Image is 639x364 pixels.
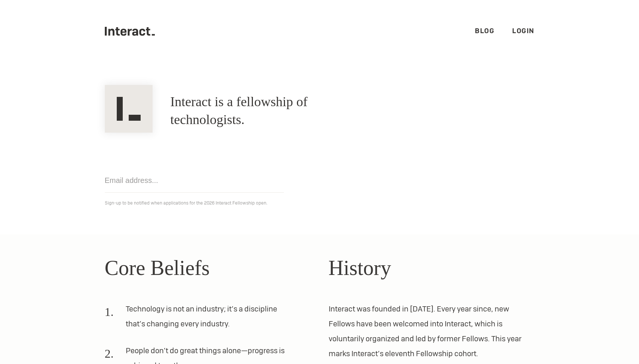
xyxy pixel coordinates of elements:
a: Login [512,26,535,35]
h2: History [329,252,535,284]
h1: Interact is a fellowship of technologists. [170,93,372,129]
input: Email address... [105,168,284,193]
img: Interact Logo [105,85,153,133]
p: Sign-up to be notified when applications for the 2026 Interact Fellowship open. [105,199,535,208]
h2: Core Beliefs [105,252,311,284]
li: Technology is not an industry; it’s a discipline that’s changing every industry. [105,301,293,337]
p: Interact was founded in [DATE]. Every year since, new Fellows have been welcomed into Interact, w... [329,301,535,361]
a: Blog [475,26,494,35]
